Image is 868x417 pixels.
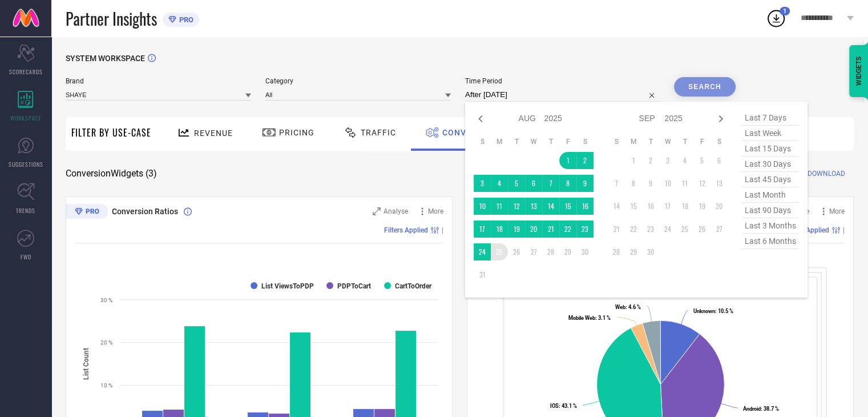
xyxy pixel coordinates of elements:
[542,198,559,215] td: Thu Aug 14 2025
[608,198,625,215] td: Sun Sep 14 2025
[474,220,491,238] td: Sun Aug 17 2025
[9,160,43,169] span: SUGGESTIONS
[465,88,660,102] input: Select time period
[100,339,112,346] text: 20 %
[742,126,799,141] span: last week
[337,282,371,290] text: PDPToCart
[373,207,381,215] svg: Zoom
[576,152,594,169] td: Sat Aug 02 2025
[550,403,577,409] text: : 43.1 %
[525,137,542,146] th: Wednesday
[194,129,233,138] span: Revenue
[742,218,799,234] span: last 3 months
[693,308,715,314] tspan: Unknown
[608,243,625,260] td: Sun Sep 28 2025
[559,243,576,260] td: Fri Aug 29 2025
[808,168,845,179] span: DOWNLOAD
[176,15,193,24] span: PRO
[71,126,151,139] span: Filter By Use-Case
[625,175,642,192] td: Mon Sep 08 2025
[625,243,642,260] td: Mon Sep 29 2025
[491,243,508,260] td: Mon Aug 25 2025
[742,234,799,249] span: last 6 months
[576,243,594,260] td: Sat Aug 30 2025
[491,137,508,146] th: Monday
[525,220,542,238] td: Wed Aug 20 2025
[9,67,43,76] span: SCORECARDS
[21,252,31,261] span: FWD
[676,152,693,169] td: Thu Sep 04 2025
[742,203,799,218] span: last 90 days
[542,243,559,260] td: Thu Aug 28 2025
[474,112,487,126] div: Previous month
[742,110,799,126] span: last 7 days
[16,206,35,215] span: TRENDS
[508,220,525,238] td: Tue Aug 19 2025
[100,297,112,303] text: 30 %
[112,207,178,216] span: Conversion Ratios
[525,175,542,192] td: Wed Aug 06 2025
[491,198,508,215] td: Mon Aug 11 2025
[542,137,559,146] th: Thursday
[279,128,314,137] span: Pricing
[615,304,641,310] text: : 4.6 %
[625,152,642,169] td: Mon Sep 01 2025
[743,406,761,412] tspan: Android
[642,152,659,169] td: Tue Sep 02 2025
[693,152,710,169] td: Fri Sep 05 2025
[66,204,108,221] div: Premium
[559,137,576,146] th: Friday
[783,7,786,15] span: 1
[474,198,491,215] td: Sun Aug 10 2025
[491,220,508,238] td: Mon Aug 18 2025
[693,175,710,192] td: Fri Sep 12 2025
[442,128,498,137] span: Conversion
[576,220,594,238] td: Sat Aug 23 2025
[743,406,779,412] text: : 38.7 %
[261,282,314,290] text: List ViewsToPDP
[829,207,845,215] span: More
[693,220,710,238] td: Fri Sep 26 2025
[384,226,428,234] span: Filters Applied
[625,198,642,215] td: Mon Sep 15 2025
[766,8,786,29] div: Open download list
[576,198,594,215] td: Sat Aug 16 2025
[659,220,676,238] td: Wed Sep 24 2025
[568,315,595,321] tspan: Mobile Web
[474,266,491,283] td: Sun Aug 31 2025
[559,198,576,215] td: Fri Aug 15 2025
[361,128,396,137] span: Traffic
[491,175,508,192] td: Mon Aug 04 2025
[843,226,845,234] span: |
[659,137,676,146] th: Wednesday
[474,137,491,146] th: Sunday
[608,137,625,146] th: Sunday
[676,198,693,215] td: Thu Sep 18 2025
[66,77,251,85] span: Brand
[10,114,42,122] span: WORKSPACE
[742,172,799,187] span: last 45 days
[568,315,611,321] text: : 3.1 %
[608,175,625,192] td: Sun Sep 07 2025
[608,220,625,238] td: Sun Sep 21 2025
[428,207,443,215] span: More
[542,175,559,192] td: Thu Aug 07 2025
[693,198,710,215] td: Fri Sep 19 2025
[676,175,693,192] td: Thu Sep 11 2025
[615,304,625,310] tspan: Web
[642,137,659,146] th: Tuesday
[66,54,145,63] span: SYSTEM WORKSPACE
[642,198,659,215] td: Tue Sep 16 2025
[576,175,594,192] td: Sat Aug 09 2025
[576,137,594,146] th: Saturday
[642,175,659,192] td: Tue Sep 09 2025
[550,403,559,409] tspan: IOS
[676,137,693,146] th: Thursday
[710,198,728,215] td: Sat Sep 20 2025
[525,243,542,260] td: Wed Aug 27 2025
[474,175,491,192] td: Sun Aug 03 2025
[710,137,728,146] th: Saturday
[265,77,451,85] span: Category
[559,152,576,169] td: Fri Aug 01 2025
[508,175,525,192] td: Tue Aug 05 2025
